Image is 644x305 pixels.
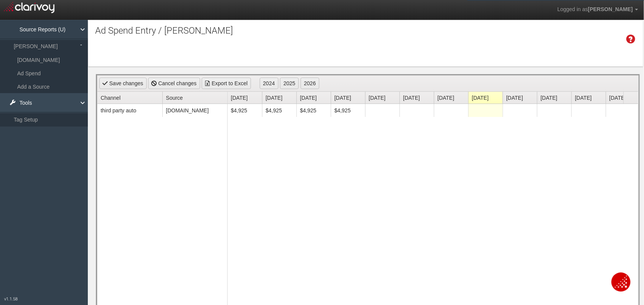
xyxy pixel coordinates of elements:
[260,78,278,89] a: 2024
[575,92,606,104] a: [DATE]
[540,92,571,104] a: [DATE]
[202,78,251,89] a: Export to Excel
[472,92,503,104] a: [DATE]
[403,92,434,104] a: [DATE]
[162,104,227,117] td: [DOMAIN_NAME]
[552,0,644,19] a: Logged in as[PERSON_NAME]
[99,78,147,89] a: Save changes
[369,92,400,104] a: [DATE]
[588,6,633,12] span: [PERSON_NAME]
[95,26,233,36] h1: Ad Spend Entry / [PERSON_NAME]
[437,92,468,104] a: [DATE]
[334,92,365,104] a: [DATE]
[331,104,365,117] td: $4,925
[300,92,331,104] a: [DATE]
[265,92,296,104] a: [DATE]
[280,78,299,89] a: 2025
[100,92,162,104] a: Channel
[148,78,200,89] a: Cancel changes
[609,92,640,104] a: [DATE]
[228,104,262,117] td: $4,925
[262,104,296,117] td: $4,925
[506,92,537,104] a: [DATE]
[231,92,262,104] a: [DATE]
[557,6,588,12] span: Logged in as
[296,104,331,117] td: $4,925
[301,78,319,89] a: 2026
[97,104,162,117] td: third party auto
[166,92,227,104] a: Source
